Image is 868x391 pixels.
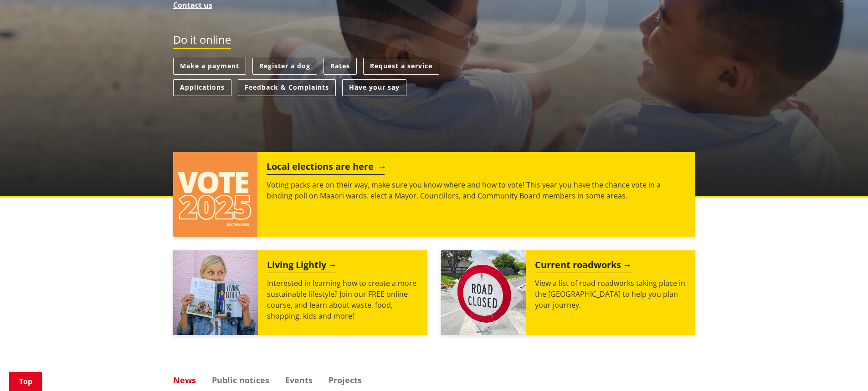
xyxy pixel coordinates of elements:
img: Road closed sign [441,250,526,335]
a: Feedback & Complaints [238,79,336,96]
h2: Do it online [173,33,231,49]
a: Rates [324,58,357,75]
a: Events [285,376,313,384]
iframe: Messenger Launcher [826,353,859,386]
a: Projects [329,376,362,384]
img: Mainstream Green Workshop Series [173,250,258,335]
img: Vote 2025 [173,152,258,237]
p: Interested in learning how to create a more sustainable lifestyle? Join our FREE online course, a... [267,278,418,321]
a: Have your say [342,79,406,96]
a: Local elections are here Voting packs are on their way, make sure you know where and how to vote!... [173,152,695,237]
a: Living Lightly Interested in learning how to create a more sustainable lifestyle? Join our FREE o... [173,250,427,335]
a: Register a dog [252,58,317,75]
a: Applications [173,79,231,96]
a: Request a service [363,58,439,75]
a: Public notices [212,376,269,384]
a: Make a payment [173,58,246,75]
h2: Living Lightly [267,259,337,273]
a: Current roadworks View a list of road roadworks taking place in the [GEOGRAPHIC_DATA] to help you... [441,250,695,335]
p: Voting packs are on their way, make sure you know where and how to vote! This year you have the c... [267,179,686,201]
a: Top [9,372,42,391]
p: View a list of road roadworks taking place in the [GEOGRAPHIC_DATA] to help you plan your journey. [535,278,686,310]
a: News [173,376,196,384]
h2: Local elections are here [267,161,385,175]
h2: Current roadworks [535,259,632,273]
